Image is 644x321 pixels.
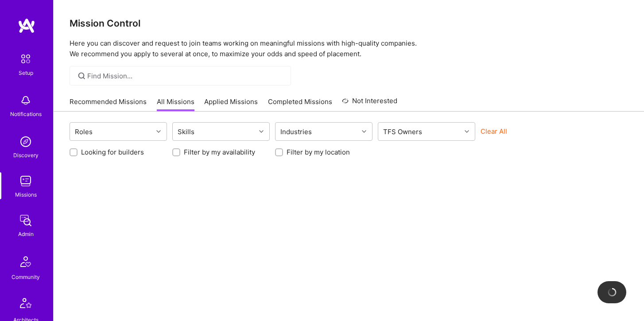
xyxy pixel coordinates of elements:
[156,129,161,134] i: icon Chevron
[607,287,617,297] img: loading
[70,38,628,59] p: Here you can discover and request to join teams working on meaningful missions with high-quality ...
[10,109,42,119] div: Notifications
[70,97,147,112] a: Recommended Missions
[13,151,39,160] div: Discovery
[204,97,258,112] a: Applied Missions
[81,147,144,157] label: Looking for builders
[17,172,35,190] img: teamwork
[70,18,628,29] h3: Mission Control
[15,294,36,315] img: Architects
[16,50,35,68] img: setup
[18,18,35,34] img: logo
[481,127,507,136] button: Clear All
[342,96,397,112] a: Not Interested
[259,129,264,134] i: icon Chevron
[184,147,255,157] label: Filter by my availability
[15,251,36,272] img: Community
[465,129,469,134] i: icon Chevron
[18,229,34,239] div: Admin
[17,133,35,151] img: discovery
[268,97,332,112] a: Completed Missions
[381,125,424,138] div: TFS Owners
[12,272,40,282] div: Community
[19,68,33,77] div: Setup
[175,125,197,138] div: Skills
[17,212,35,229] img: admin teamwork
[73,125,95,138] div: Roles
[362,129,366,134] i: icon Chevron
[77,71,87,81] i: icon SearchGrey
[15,190,37,199] div: Missions
[287,147,350,157] label: Filter by my location
[17,92,35,109] img: bell
[87,71,284,81] input: Find Mission...
[278,125,314,138] div: Industries
[157,97,194,112] a: All Missions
